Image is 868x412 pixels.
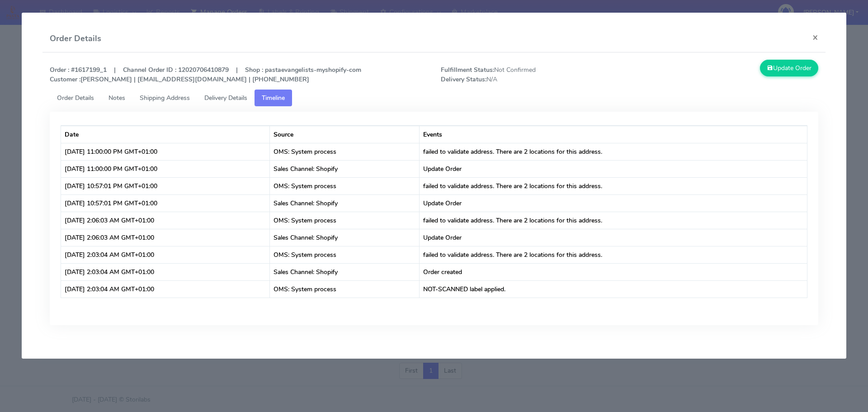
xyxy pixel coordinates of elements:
td: Sales Channel: Shopify [270,263,420,280]
span: Shipping Address [140,94,190,102]
button: Update Order [760,60,819,76]
td: [DATE] 11:00:00 PM GMT+01:00 [61,143,270,160]
td: [DATE] 10:57:01 PM GMT+01:00 [61,177,270,194]
td: Update Order [420,229,807,246]
td: failed to validate address. There are 2 locations for this address. [420,177,807,194]
span: Delivery Details [204,94,247,102]
td: [DATE] 2:03:04 AM GMT+01:00 [61,280,270,298]
td: NOT-SCANNED label applied. [420,280,807,298]
td: OMS: System process [270,177,420,194]
td: [DATE] 2:06:03 AM GMT+01:00 [61,229,270,246]
strong: Delivery Status: [441,75,486,84]
button: Close [805,25,826,49]
th: Events [420,126,807,143]
strong: Order : #1617199_1 | Channel Order ID : 12020706410879 | Shop : pastaevangelists-myshopify-com [P... [50,66,361,84]
td: [DATE] 10:57:01 PM GMT+01:00 [61,194,270,212]
td: OMS: System process [270,280,420,298]
strong: Customer : [50,75,80,84]
td: OMS: System process [270,246,420,263]
ul: Tabs [50,90,819,106]
th: Source [270,126,420,143]
td: Order created [420,263,807,280]
td: failed to validate address. There are 2 locations for this address. [420,212,807,229]
td: Update Order [420,160,807,177]
span: Order Details [57,94,94,102]
td: failed to validate address. There are 2 locations for this address. [420,143,807,160]
td: Update Order [420,194,807,212]
td: Sales Channel: Shopify [270,229,420,246]
td: OMS: System process [270,212,420,229]
th: Date [61,126,270,143]
td: failed to validate address. There are 2 locations for this address. [420,246,807,263]
td: OMS: System process [270,143,420,160]
td: Sales Channel: Shopify [270,160,420,177]
span: Timeline [262,94,285,102]
strong: Fulfillment Status: [441,66,494,74]
span: Notes [108,94,125,102]
td: [DATE] 11:00:00 PM GMT+01:00 [61,160,270,177]
td: Sales Channel: Shopify [270,194,420,212]
td: [DATE] 2:03:04 AM GMT+01:00 [61,263,270,280]
td: [DATE] 2:03:04 AM GMT+01:00 [61,246,270,263]
td: [DATE] 2:06:03 AM GMT+01:00 [61,212,270,229]
h4: Order Details [50,33,101,45]
span: Not Confirmed N/A [434,65,630,84]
